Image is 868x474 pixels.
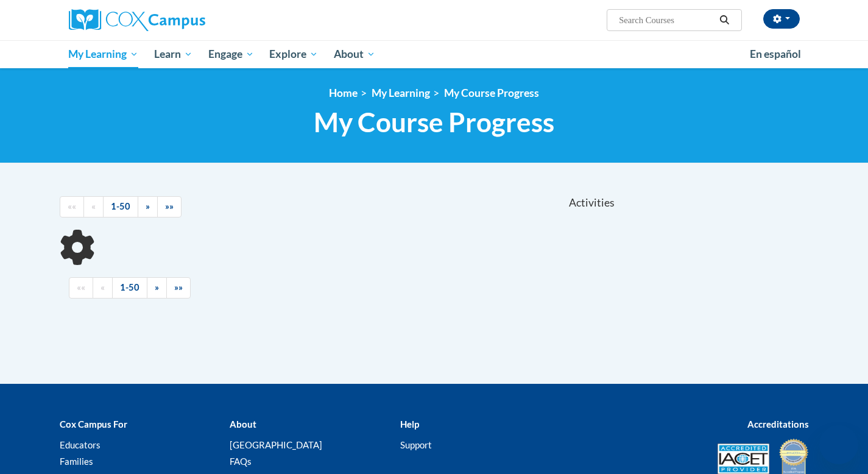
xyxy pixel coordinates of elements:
[230,439,322,450] a: [GEOGRAPHIC_DATA]
[569,196,615,210] span: Activities
[261,40,326,68] a: Explore
[618,13,715,27] input: Search Courses
[326,40,383,68] a: About
[103,196,138,218] a: 1-50
[230,456,252,467] a: FAQs
[60,439,101,450] a: Educators
[61,40,147,68] a: My Learning
[112,277,147,299] a: 1-50
[372,87,430,99] a: My Learning
[819,425,858,464] iframe: Button to launch messaging window
[269,47,318,62] span: Explore
[400,439,432,450] a: Support
[146,201,150,211] span: »
[60,196,84,218] a: Begining
[715,13,733,27] button: Search
[166,277,191,299] a: End
[334,47,375,62] span: About
[444,87,539,99] a: My Course Progress
[69,9,205,31] img: Cox Campus
[742,41,809,67] a: En español
[101,282,105,292] span: «
[60,456,93,467] a: Families
[68,47,138,62] span: My Learning
[174,282,183,292] span: »»
[157,196,182,218] a: End
[400,419,419,430] b: Help
[208,47,254,62] span: Engage
[763,9,800,29] button: Account Settings
[93,277,113,299] a: Previous
[750,48,801,60] span: En español
[718,444,769,474] img: Accredited IACET® Provider
[154,47,192,62] span: Learn
[77,282,85,292] span: ««
[51,40,818,68] div: Main menu
[329,87,358,99] a: Home
[165,201,174,211] span: »»
[60,419,127,430] b: Cox Campus For
[155,282,159,292] span: »
[314,106,554,138] span: My Course Progress
[91,201,96,211] span: «
[69,9,300,31] a: Cox Campus
[69,277,93,299] a: Begining
[146,40,200,68] a: Learn
[83,196,104,218] a: Previous
[747,419,809,430] b: Accreditations
[230,419,256,430] b: About
[68,201,76,211] span: ««
[138,196,158,218] a: Next
[200,40,262,68] a: Engage
[147,277,167,299] a: Next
